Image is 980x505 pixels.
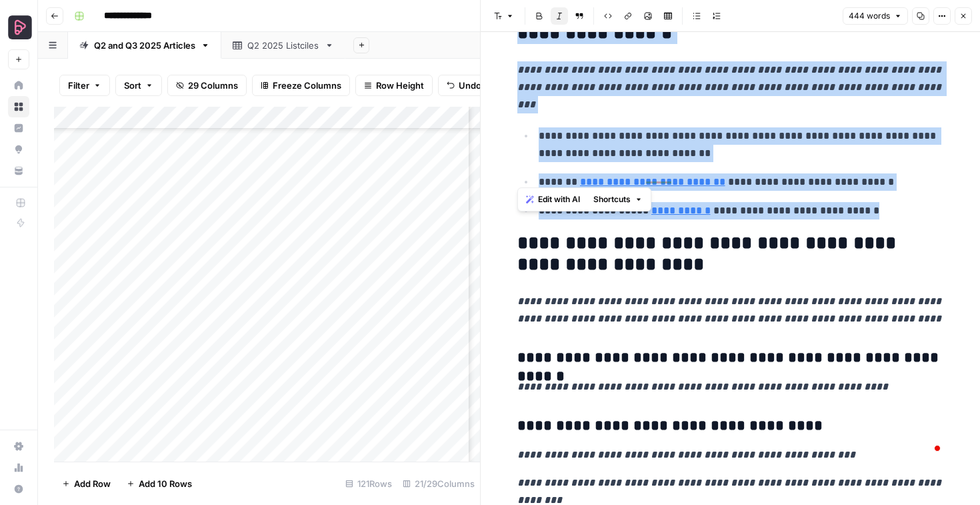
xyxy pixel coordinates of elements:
a: Usage [8,457,29,478]
button: Add 10 Rows [119,473,200,494]
div: Q2 and Q3 2025 Articles [94,39,195,52]
button: Add Row [54,473,119,494]
span: Row Height [376,79,424,92]
span: Shortcuts [593,193,631,205]
button: Undo [438,75,490,96]
a: Insights [8,117,29,139]
button: Filter [59,75,110,96]
span: 444 words [849,10,890,22]
div: Q2 2025 Listciles [247,39,319,52]
button: 29 Columns [167,75,247,96]
span: Sort [124,79,141,92]
button: Help + Support [8,478,29,500]
a: Your Data [8,160,29,181]
a: Q2 and Q3 2025 Articles [68,32,221,59]
span: Add 10 Rows [139,477,192,490]
span: Freeze Columns [273,79,341,92]
span: 29 Columns [188,79,238,92]
button: 444 words [843,7,908,25]
button: Edit with AI [521,191,585,208]
div: 121 Rows [340,473,397,494]
a: Home [8,75,29,96]
button: Row Height [355,75,433,96]
button: Sort [115,75,162,96]
button: Shortcuts [588,191,648,208]
button: Workspace: Preply Business [8,11,29,44]
a: Q2 2025 Listciles [221,32,345,59]
button: Freeze Columns [252,75,350,96]
div: 21/29 Columns [397,473,480,494]
span: Add Row [74,477,111,490]
span: Edit with AI [538,193,580,205]
a: Opportunities [8,139,29,160]
a: Settings [8,436,29,457]
a: Browse [8,96,29,117]
span: Filter [68,79,89,92]
span: Undo [459,79,481,92]
img: Preply Business Logo [8,15,32,39]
